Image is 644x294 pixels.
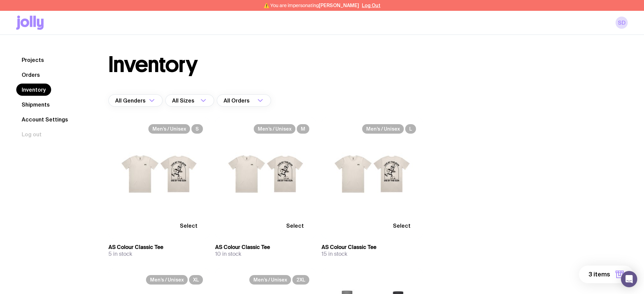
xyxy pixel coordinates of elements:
[319,3,359,8] span: [PERSON_NAME]
[297,124,309,134] span: M
[616,17,628,29] a: SD
[16,54,49,66] a: Projects
[115,94,147,107] span: All Genders
[621,271,637,287] div: Open Intercom Messenger
[108,54,198,75] h1: Inventory
[191,124,203,134] span: S
[405,124,416,134] span: L
[286,222,304,229] span: Select
[180,222,198,229] span: Select
[393,222,411,229] span: Select
[254,124,295,134] span: Men’s / Unisex
[148,124,190,134] span: Men’s / Unisex
[16,128,47,140] button: Log out
[16,69,45,81] a: Orders
[215,251,241,257] span: 10 in stock
[215,244,316,251] h3: AS Colour Classic Tee
[224,94,251,107] span: All Orders
[579,266,633,283] button: 3 items
[108,251,132,257] span: 5 in stock
[16,113,74,126] a: Account Settings
[108,244,210,251] h3: AS Colour Classic Tee
[264,3,359,8] span: ⚠️ You are impersonating
[217,94,271,107] div: Search for option
[588,270,610,278] span: 3 items
[251,94,255,107] input: Search for option
[172,94,196,107] span: All Sizes
[16,84,51,96] a: Inventory
[362,3,380,8] button: Log Out
[189,275,203,285] span: XL
[16,98,55,111] a: Shipments
[108,94,163,107] div: Search for option
[196,94,199,107] input: Search for option
[292,275,309,285] span: 2XL
[165,94,214,107] div: Search for option
[146,275,188,285] span: Men’s / Unisex
[321,251,347,257] span: 15 in stock
[362,124,404,134] span: Men’s / Unisex
[321,244,423,251] h3: AS Colour Classic Tee
[249,275,291,285] span: Men’s / Unisex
